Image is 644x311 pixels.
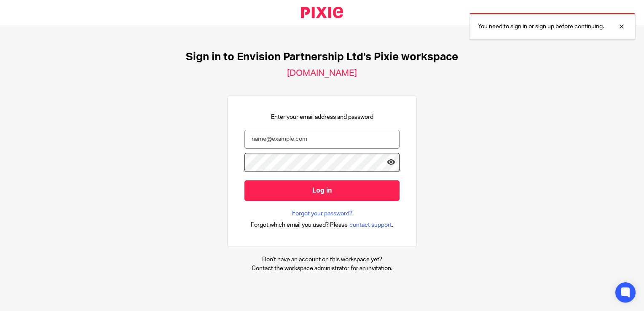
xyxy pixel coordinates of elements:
span: contact support [349,221,392,229]
p: Contact the workspace administrator for an invitation. [252,264,392,273]
p: Enter your email address and password [271,113,373,121]
h2: [DOMAIN_NAME] [287,68,357,79]
div: . [251,220,394,230]
a: Forgot your password? [292,209,352,218]
span: Forgot which email you used? Please [251,221,348,229]
input: Log in [244,180,400,201]
p: Don't have an account on this workspace yet? [252,255,392,264]
p: You need to sign in or sign up before continuing. [478,22,604,31]
h1: Sign in to Envision Partnership Ltd's Pixie workspace [186,51,458,64]
input: name@example.com [244,130,400,149]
